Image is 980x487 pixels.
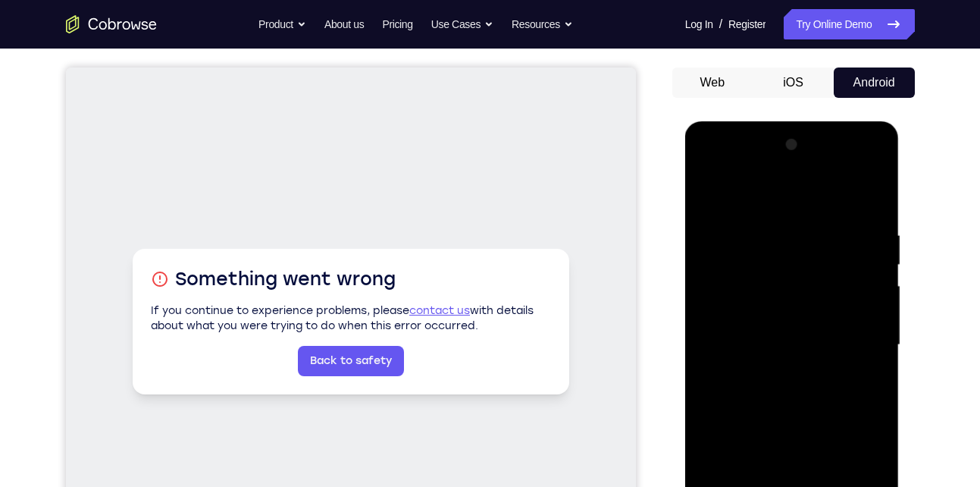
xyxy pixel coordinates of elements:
[85,236,485,266] p: If you continue to experience problems, please with details about what you were trying to do when...
[232,278,338,309] a: Back to safety
[324,9,364,39] a: About us
[672,68,753,98] button: Web
[66,15,157,33] a: Go to the home page
[258,9,306,39] button: Product
[343,237,404,250] a: contact us
[512,9,573,39] button: Resources
[728,9,766,39] a: Register
[382,9,412,39] a: Pricing
[784,9,914,39] a: Try Online Demo
[85,200,485,224] h1: Something went wrong
[834,68,915,98] button: Android
[685,9,713,39] a: Log In
[719,15,722,33] span: /
[431,9,493,39] button: Use Cases
[753,68,834,98] button: iOS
